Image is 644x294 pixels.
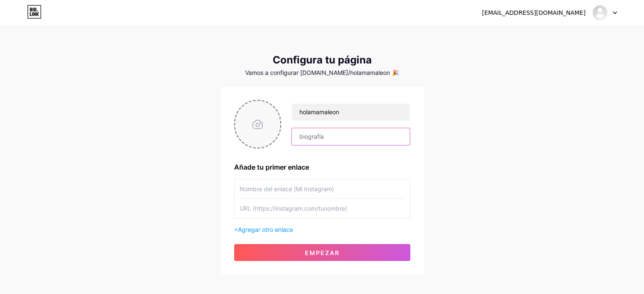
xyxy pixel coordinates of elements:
font: Agregar otro enlace [238,226,293,233]
font: Añade tu primer enlace [234,163,309,171]
input: URL (https://instagram.com/tunombre) [240,199,405,218]
input: Nombre del enlace (Mi Instagram) [240,179,405,198]
font: [EMAIL_ADDRESS][DOMAIN_NAME] [482,9,586,16]
font: Empezar [305,249,340,256]
font: + [234,226,238,233]
input: biografía [292,128,409,145]
img: holamamaleón [592,5,608,21]
font: Vamos a configurar [DOMAIN_NAME]/holamamaleon 🎉 [245,69,399,76]
input: Su nombre [292,104,409,121]
font: Configura tu página [273,54,372,66]
button: Empezar [234,244,410,261]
